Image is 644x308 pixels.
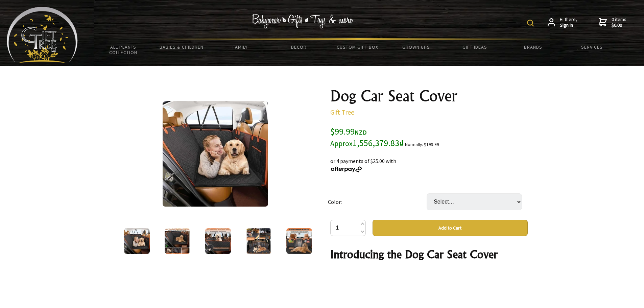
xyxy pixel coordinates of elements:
img: Dog Car Seat Cover [165,228,190,254]
a: Grown Ups [387,40,445,54]
span: Hi there, [560,17,577,28]
a: Services [563,40,621,54]
a: Decor [269,40,328,54]
img: Babyware - Gifts - Toys and more... [7,7,78,63]
img: Dog Car Seat Cover [205,228,231,254]
h1: Dog Car Seat Cover [330,88,528,104]
a: Brands [504,40,563,54]
a: All Plants Collection [94,40,152,60]
img: product search [527,20,534,26]
img: Dog Car Seat Cover [246,228,271,254]
a: 0 items$0.00 [599,17,626,28]
strong: Introducing the Dog Car Seat Cover [330,247,498,261]
a: Hi there,Sign in [548,17,577,28]
strong: $0.00 [612,22,626,28]
td: Color: [328,184,427,220]
small: Approx [330,139,353,148]
img: Afterpay [330,166,363,172]
strong: Sign in [560,22,577,28]
a: Gift Ideas [445,40,504,54]
span: NZD [355,128,367,136]
img: Dog Car Seat Cover [163,101,268,207]
span: $99.99 1,556,379.83₫ [330,126,404,148]
span: 0 items [612,16,626,28]
a: Babies & Children [152,40,211,54]
a: Gift Tree [330,108,354,116]
img: Babywear - Gifts - Toys & more [252,14,353,28]
a: Family [211,40,269,54]
div: or 4 payments of $25.00 with [330,149,528,173]
img: Dog Car Seat Cover [286,228,312,254]
small: Normally: $199.99 [405,142,439,147]
img: Dog Car Seat Cover [124,228,150,254]
a: Custom Gift Box [328,40,387,54]
button: Add to Cart [373,220,528,236]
